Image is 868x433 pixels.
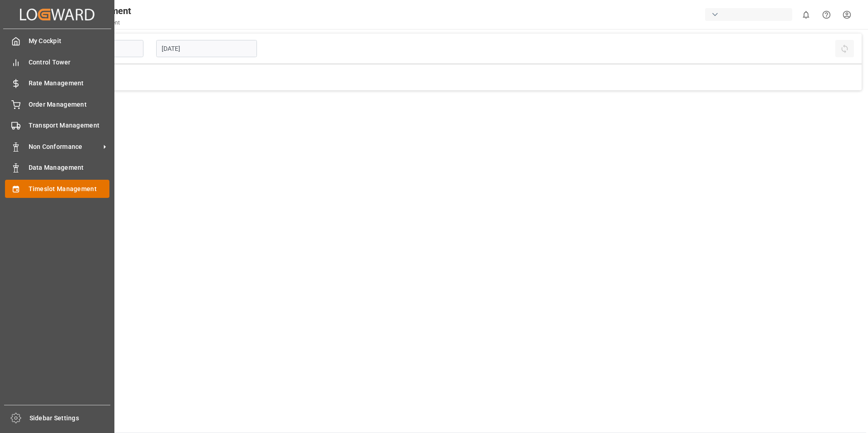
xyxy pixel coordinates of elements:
[5,180,109,197] a: Timeslot Management
[5,32,109,50] a: My Cockpit
[5,95,109,113] a: Order Management
[30,413,111,423] span: Sidebar Settings
[5,159,109,177] a: Data Management
[29,79,110,88] span: Rate Management
[29,58,110,67] span: Control Tower
[29,36,110,46] span: My Cockpit
[29,142,100,152] span: Non Conformance
[816,5,837,25] button: Help Center
[29,184,110,194] span: Timeslot Management
[796,5,816,25] button: show 0 new notifications
[5,117,109,134] a: Transport Management
[5,74,109,92] a: Rate Management
[29,121,110,130] span: Transport Management
[29,100,110,109] span: Order Management
[29,163,110,172] span: Data Management
[156,40,257,57] input: DD.MM.YYYY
